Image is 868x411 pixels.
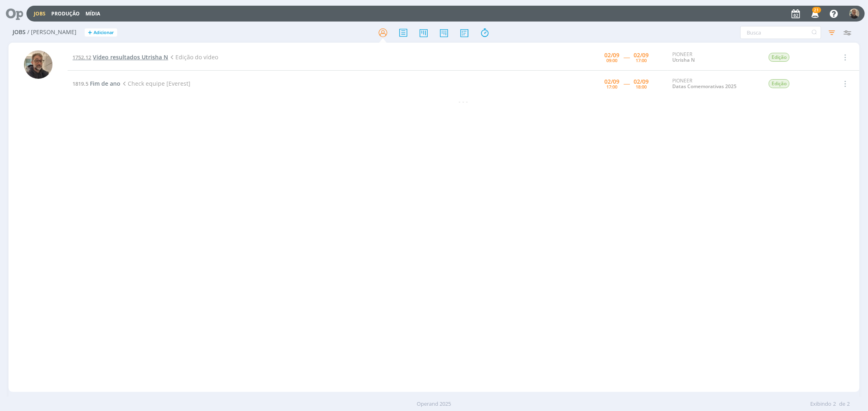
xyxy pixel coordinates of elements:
a: Produção [51,10,80,17]
span: Check equipe [Everest] [120,80,190,87]
span: ----- [624,80,630,87]
a: Mídia [85,10,100,17]
a: Utrisha N [672,56,695,63]
span: 1819.5 [72,80,88,87]
div: 18:00 [636,84,647,89]
div: 17:00 [607,84,618,89]
span: / [PERSON_NAME] [27,29,77,36]
span: Vídeo resultados Utrisha N [93,53,168,61]
button: Mídia [83,11,103,17]
div: PIONEER [672,78,756,90]
span: 2 [833,400,836,408]
a: Datas Comemorativas 2025 [672,83,737,90]
button: Jobs [31,11,48,17]
span: Fim de ano [90,80,120,87]
div: 02/09 [605,52,620,58]
button: +Adicionar [85,28,117,37]
div: 02/09 [634,52,649,58]
img: R [849,9,859,19]
a: 1819.5Fim de ano [72,80,120,87]
input: Busca [740,26,821,39]
span: Exibindo [810,400,831,408]
img: R [24,50,52,79]
span: + [88,28,92,37]
div: 02/09 [634,79,649,84]
span: 2 [847,400,850,408]
button: Produção [49,11,82,17]
span: 1752.12 [72,54,91,61]
span: Adicionar [94,30,114,35]
button: R [849,6,860,21]
span: de [839,400,845,408]
a: 1752.12Vídeo resultados Utrisha N [72,53,168,61]
span: Edição [769,53,789,62]
div: - - - [68,97,859,106]
div: 02/09 [605,79,620,84]
div: 09:00 [607,58,618,63]
button: 21 [806,6,823,21]
a: Jobs [34,10,46,17]
span: Edição do vídeo [168,53,218,61]
div: PIONEER [672,52,756,63]
span: Edição [769,79,789,88]
div: 17:00 [636,58,647,63]
span: Jobs [13,29,26,36]
span: ----- [624,53,630,61]
span: 21 [812,7,821,13]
